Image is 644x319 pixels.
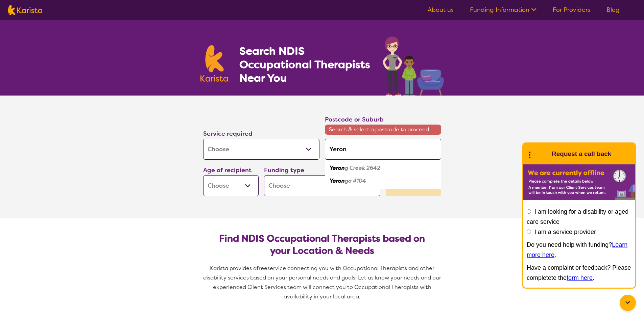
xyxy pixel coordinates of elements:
a: About us [428,6,454,14]
img: occupational-therapy [383,36,444,96]
div: Yerong Creek 2642 [328,162,438,175]
label: Funding type [264,166,304,174]
span: Karista provides a [210,265,257,272]
img: Karista logo [8,5,42,15]
h1: Search NDIS Occupational Therapists Near You [239,44,371,85]
img: Karista logo [200,45,228,82]
div: Yeronga 4104 [328,175,438,187]
span: free [257,265,267,272]
label: Age of recipient [203,166,252,174]
label: Service required [203,130,253,138]
a: Blog [606,6,620,14]
a: Funding Information [470,6,536,14]
h2: Find NDIS Occupational Therapists based on your Location & Needs [209,233,436,257]
p: Do you need help with funding? . [527,240,631,260]
em: Yeron [330,177,345,184]
img: Karista [534,147,548,161]
input: Type [325,139,441,160]
label: I am a service provider [534,229,596,235]
h1: Request a call back [552,149,611,159]
em: g Creek 2642 [345,164,380,171]
a: form here [567,274,593,281]
p: Have a complaint or feedback? Please completete the . [527,263,631,283]
em: ga 4104 [345,177,366,184]
label: I am looking for a disability or aged care service [527,208,628,225]
span: Search & select a postcode to proceed [325,125,441,135]
label: Postcode or Suburb [325,115,384,124]
a: For Providers [553,6,590,14]
img: Karista offline chat form to request call back [523,164,635,200]
em: Yeron [330,164,345,171]
span: service connecting you with Occupational Therapists and other disability services based on your p... [203,265,443,300]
